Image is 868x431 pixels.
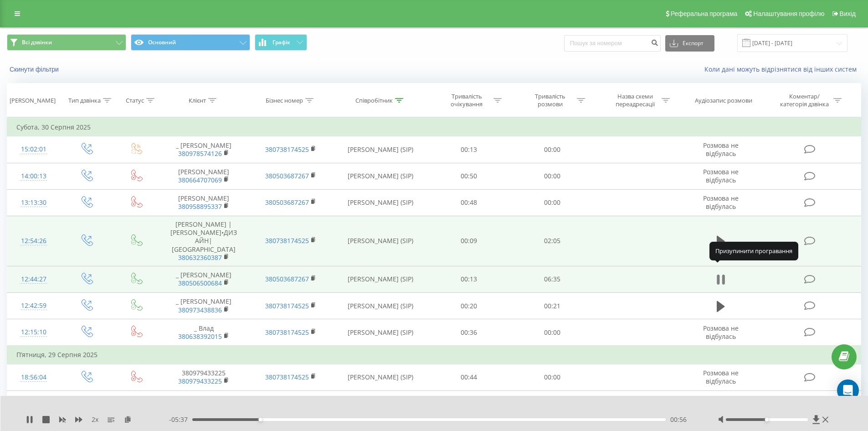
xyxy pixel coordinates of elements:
[160,293,247,319] td: _ [PERSON_NAME]
[160,136,247,163] td: _ [PERSON_NAME]
[160,189,247,216] td: [PERSON_NAME]
[160,266,247,292] td: _ [PERSON_NAME]
[442,93,491,108] div: Тривалість очікування
[160,364,247,390] td: 380979433225
[265,275,309,283] a: 380503687267
[704,65,861,73] a: Коли дані можуть відрізнятися вiд інших систем
[765,418,769,421] div: Accessibility label
[695,97,752,104] div: Аудіозапис розмови
[334,189,427,216] td: [PERSON_NAME] (SIP)
[427,390,511,417] td: 00:09
[160,163,247,189] td: [PERSON_NAME]
[837,379,859,401] div: Open Intercom Messenger
[840,10,856,17] span: Вихід
[427,136,511,163] td: 00:13
[7,346,861,364] td: П’ятниця, 29 Серпня 2025
[131,34,250,51] button: Основний
[265,373,309,381] a: 380738174525
[16,232,51,250] div: 12:54:26
[7,118,861,136] td: Субота, 30 Серпня 2025
[265,145,309,154] a: 380738174525
[511,163,594,189] td: 00:00
[126,97,144,104] div: Статус
[169,415,192,424] span: - 05:37
[16,140,51,158] div: 15:02:01
[178,202,222,211] a: 380958895337
[703,369,739,385] span: Розмова не відбулась
[665,35,714,52] button: Експорт
[511,293,594,319] td: 00:21
[334,319,427,346] td: [PERSON_NAME] (SIP)
[709,242,798,260] div: Призупинити програвання
[427,189,511,216] td: 00:48
[427,319,511,346] td: 00:36
[178,332,222,341] a: 380638392015
[255,34,307,51] button: Графік
[265,171,309,180] a: 380503687267
[334,266,427,292] td: [PERSON_NAME] (SIP)
[265,198,309,207] a: 380503687267
[92,415,98,424] span: 2 x
[753,10,824,17] span: Налаштування профілю
[22,39,52,46] span: Всі дзвінки
[703,167,739,184] span: Розмова не відбулась
[266,97,303,104] div: Бізнес номер
[7,65,63,73] button: Скинути фільтри
[427,266,511,292] td: 00:13
[778,93,831,108] div: Коментар/категорія дзвінка
[16,194,51,212] div: 13:13:30
[355,97,393,104] div: Співробітник
[258,418,262,421] div: Accessibility label
[427,163,511,189] td: 00:50
[511,189,594,216] td: 00:00
[511,136,594,163] td: 00:00
[334,163,427,189] td: [PERSON_NAME] (SIP)
[160,216,247,266] td: [PERSON_NAME] | [PERSON_NAME]•ДИЗАЙН| [GEOGRAPHIC_DATA]
[7,34,126,51] button: Всі дзвінки
[10,97,56,104] div: [PERSON_NAME]
[265,328,309,337] a: 380738174525
[16,323,51,341] div: 12:15:10
[16,167,51,185] div: 14:00:13
[511,390,594,417] td: 01:17
[670,415,687,424] span: 00:56
[265,301,309,310] a: 380738174525
[427,293,511,319] td: 00:20
[511,364,594,390] td: 00:00
[511,319,594,346] td: 00:00
[16,270,51,288] div: 12:44:27
[334,136,427,163] td: [PERSON_NAME] (SIP)
[564,35,661,52] input: Пошук за номером
[272,39,290,46] span: Графік
[16,369,51,386] div: 18:56:04
[16,297,51,315] div: 12:42:59
[178,253,222,262] a: 380632360387
[611,93,659,108] div: Назва схеми переадресації
[526,93,575,108] div: Тривалість розмови
[671,10,738,17] span: Реферальна програма
[511,216,594,266] td: 02:05
[703,324,739,341] span: Розмова не відбулась
[511,266,594,292] td: 06:35
[427,216,511,266] td: 00:09
[178,176,222,184] a: 380664707069
[178,149,222,158] a: 380978574126
[334,216,427,266] td: [PERSON_NAME] (SIP)
[189,97,206,104] div: Клієнт
[334,364,427,390] td: [PERSON_NAME] (SIP)
[160,319,247,346] td: _ Влад
[427,364,511,390] td: 00:44
[160,390,247,417] td: [PERSON_NAME]
[265,236,309,245] a: 380738174525
[178,377,222,385] a: 380979433225
[68,97,101,104] div: Тип дзвінка
[334,293,427,319] td: [PERSON_NAME] (SIP)
[703,141,739,158] span: Розмова не відбулась
[178,306,222,314] a: 380973438836
[16,395,51,413] div: 18:17:46
[703,194,739,211] span: Розмова не відбулась
[334,390,427,417] td: [PERSON_NAME] (SIP)
[178,279,222,287] a: 380506500684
